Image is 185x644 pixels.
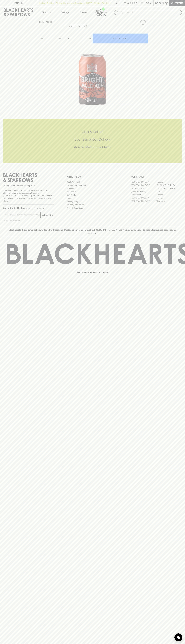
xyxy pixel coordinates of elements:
[80,11,87,14] p: Stores
[3,119,182,163] div: Call to action block
[93,34,148,43] button: ADD TO CART
[155,2,162,5] p: $0.00
[131,190,156,193] a: [PERSON_NAME]
[69,25,87,28] button: Add to wishlist
[156,180,182,184] a: Braddon
[171,2,183,5] p: Checkout
[14,2,23,5] p: FIND US
[66,37,70,40] p: Can
[156,190,182,193] a: Fitzroy
[5,228,180,235] p: Blackhearts & Sparrows acknowledges the traditional Custodians of land throughout [GEOGRAPHIC_DAT...
[67,190,118,193] a: Contact Us
[67,184,118,187] a: Business & Bulk Gifting
[156,193,182,196] a: Geelong
[166,2,167,4] p: 0
[67,187,118,190] a: Careers
[156,200,182,203] a: Thornbury
[131,180,156,184] a: [GEOGRAPHIC_DATA]
[3,219,54,222] p: We will never spam you
[145,2,151,5] p: Login
[127,2,137,5] p: Wishlist
[177,636,180,639] img: bubble-icon
[37,27,148,105] img: 78975.png
[156,187,182,190] a: [GEOGRAPHIC_DATA]
[131,200,156,203] a: [GEOGRAPHIC_DATA]
[42,213,53,216] p: SUBSCRIBE
[67,206,118,210] a: Terms & Conditions
[131,196,156,200] a: [GEOGRAPHIC_DATA]
[61,11,69,14] p: Tastings
[156,184,182,187] a: [GEOGRAPHIC_DATA]
[56,6,74,18] a: Tastings
[74,6,93,18] a: Stores
[65,36,92,41] div: Can
[39,21,45,23] a: HOME
[3,145,182,149] h5: Across Melbourne Metro
[131,184,156,187] a: [GEOGRAPHIC_DATA]
[67,193,118,197] a: Gift Cards
[47,21,53,23] a: SHOP
[5,213,40,217] input: e.g. jane@blackheartsandsparrows.com.au
[42,11,47,14] p: Shop
[139,19,147,26] button: Add to wishlist
[67,203,118,206] a: Shipping Information
[3,130,182,134] h5: Click & Collect
[67,175,118,178] p: OTHER AREAS
[67,180,118,184] a: Bottle Drop FAQ's
[67,200,118,203] a: Privacy Policy
[156,196,182,200] a: Prahran
[113,37,127,40] p: ADD TO CART
[3,137,182,142] h5: Uber Same-Day Delivery
[41,212,54,218] button: SUBSCRIBE
[131,193,156,196] a: Fitzroy North
[3,184,54,187] p: Sibling owned and run since [DATE]
[131,187,156,190] a: Brunswick West
[121,10,180,15] input: Try "Pinot noir"
[67,197,118,200] a: FAQ's
[3,207,54,210] p: Subscribe to The Blackhearts Newsletter
[29,195,53,197] strong: Liquor License #32064953
[3,189,54,202] p: It is against the law to sell or supply alcohol to, or to obtain alcohol on behalf of a person un...
[131,175,182,178] p: OUR STORES
[37,6,56,18] button: Shop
